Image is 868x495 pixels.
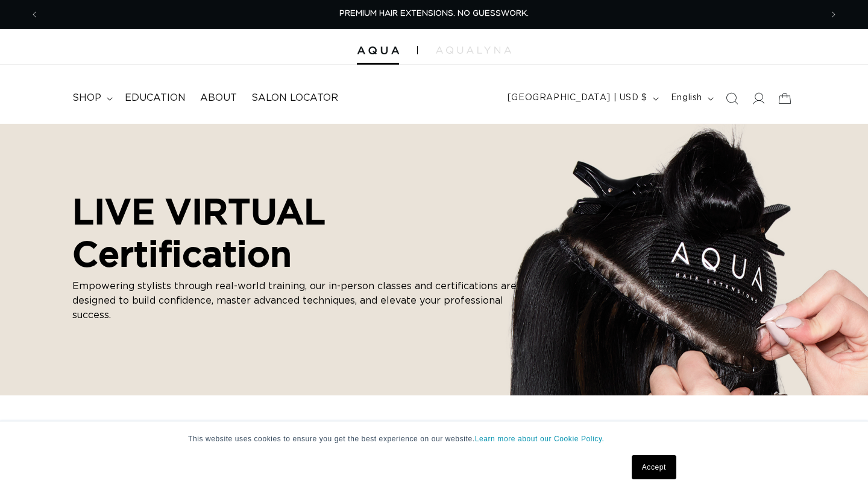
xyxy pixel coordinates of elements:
[188,433,680,444] p: This website uses cookies to ensure you get the best experience on our website.
[632,455,676,479] a: Accept
[65,85,118,112] summary: shop
[72,190,530,274] h2: LIVE VIRTUAL Certification
[118,85,193,112] a: Education
[357,46,399,55] img: Aqua Hair Extensions
[200,92,237,104] span: About
[72,92,101,104] span: shop
[193,85,244,112] a: About
[719,85,745,112] summary: Search
[664,87,719,110] button: English
[125,92,186,104] span: Education
[820,3,847,26] button: Next announcement
[436,46,511,54] img: aqualyna.com
[244,85,345,112] a: Salon Locator
[475,435,605,443] a: Learn more about our Cookie Policy.
[21,3,48,26] button: Previous announcement
[508,92,647,104] span: [GEOGRAPHIC_DATA] | USD $
[251,92,338,104] span: Salon Locator
[72,279,530,323] p: Empowering stylists through real-world training, our in-person classes and certifications are des...
[500,87,664,110] button: [GEOGRAPHIC_DATA] | USD $
[671,92,702,104] span: English
[339,10,529,18] span: PREMIUM HAIR EXTENSIONS. NO GUESSWORK.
